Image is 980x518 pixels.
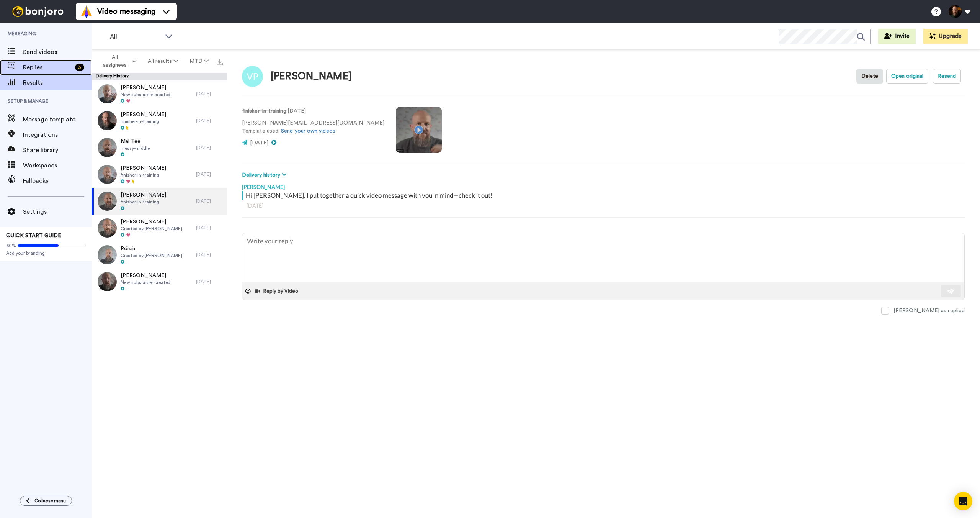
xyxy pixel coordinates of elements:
[121,164,166,172] span: [PERSON_NAME]
[121,191,166,199] span: [PERSON_NAME]
[121,84,170,92] span: [PERSON_NAME]
[23,176,92,185] span: Fallbacks
[196,171,223,177] div: [DATE]
[196,91,223,97] div: [DATE]
[142,54,184,68] button: All results
[121,272,170,279] span: [PERSON_NAME]
[196,118,223,124] div: [DATE]
[121,138,150,145] span: Mal Tee
[121,172,166,178] span: finisher-in-training
[893,307,965,315] div: [PERSON_NAME] as replied
[98,138,117,157] img: 45d06eb1-4205-44ad-a170-9134272a5604-thumb.jpg
[242,108,286,114] strong: finisher-in-training
[196,225,223,231] div: [DATE]
[9,6,67,17] img: bj-logo-header-white.svg
[92,80,227,107] a: [PERSON_NAME]New subscriber created[DATE]
[254,285,301,297] button: Reply by Video
[99,54,130,69] span: All assignees
[23,48,92,57] span: Send videos
[80,5,93,18] img: vm-color.svg
[214,56,225,67] button: Export all results that match these filters now.
[121,252,182,259] span: Created by [PERSON_NAME]
[92,161,227,188] a: [PERSON_NAME]finisher-in-training[DATE]
[6,243,16,249] span: 60%
[878,29,916,44] button: Invite
[886,69,928,84] button: Open original
[92,134,227,161] a: Mal Teemessy-middle[DATE]
[247,202,960,210] div: [DATE]
[196,279,223,285] div: [DATE]
[121,279,170,285] span: New subscriber created
[6,250,86,256] span: Add your branding
[242,179,965,191] div: [PERSON_NAME]
[98,245,117,264] img: 4fdba7da-6853-45f6-bad0-99c04b3c0d12-thumb.jpg
[92,215,227,241] a: [PERSON_NAME]Created by [PERSON_NAME][DATE]
[98,84,117,103] img: b08d9885-6922-4c62-885e-383dd6a2f5e0-thumb.jpg
[92,107,227,134] a: [PERSON_NAME]finisher-in-training[DATE]
[121,226,182,232] span: Created by [PERSON_NAME]
[6,233,61,238] span: QUICK START GUIDE
[92,241,227,268] a: RóisínCreated by [PERSON_NAME][DATE]
[92,73,227,80] div: Delivery History
[196,252,223,258] div: [DATE]
[98,218,117,238] img: ac50d409-1375-475a-b4af-32230ae4f159-thumb.jpg
[98,165,117,184] img: 7b2739e3-9654-4c89-8886-7e9c68ae1e67-thumb.jpg
[217,59,223,65] img: export.svg
[246,191,963,200] div: Hi [PERSON_NAME], I put together a quick video message with you in mind—check it out!
[34,498,66,504] span: Collapse menu
[23,115,92,124] span: Message template
[121,92,170,98] span: New subscriber created
[93,51,142,72] button: All assignees
[98,111,117,130] img: 078d493c-f93b-459f-a20e-4ce0cd162a1a-thumb.jpg
[121,111,166,118] span: [PERSON_NAME]
[92,188,227,215] a: [PERSON_NAME]finisher-in-training[DATE]
[184,54,214,68] button: MTD
[196,198,223,204] div: [DATE]
[75,64,84,71] div: 3
[23,130,92,139] span: Integrations
[933,69,961,84] button: Resend
[954,492,972,510] div: Open Intercom Messenger
[242,107,384,115] p: : [DATE]
[281,128,335,134] a: Send your own videos
[242,171,289,179] button: Delivery history
[856,69,883,84] button: Delete
[242,119,384,135] p: [PERSON_NAME][EMAIL_ADDRESS][DOMAIN_NAME] Template used:
[110,32,161,41] span: All
[92,268,227,295] a: [PERSON_NAME]New subscriber created[DATE]
[121,218,182,226] span: [PERSON_NAME]
[20,496,72,506] button: Collapse menu
[23,78,92,87] span: Results
[121,245,182,252] span: Róisín
[98,192,117,211] img: 8078b807-87a6-400a-854d-fc47bd861dfc-thumb.jpg
[23,161,92,170] span: Workspaces
[923,29,968,44] button: Upgrade
[121,118,166,125] span: finisher-in-training
[242,66,263,87] img: Image of Vanessa Peare
[250,140,268,146] span: [DATE]
[121,199,166,205] span: finisher-in-training
[271,71,352,82] div: [PERSON_NAME]
[196,144,223,151] div: [DATE]
[97,6,155,17] span: Video messaging
[23,207,92,216] span: Settings
[121,145,150,151] span: messy-middle
[23,63,72,72] span: Replies
[947,288,955,294] img: send-white.svg
[98,272,117,291] img: 41df7b83-620f-4bb1-84e5-912547ab24fd-thumb.jpg
[23,146,92,155] span: Share library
